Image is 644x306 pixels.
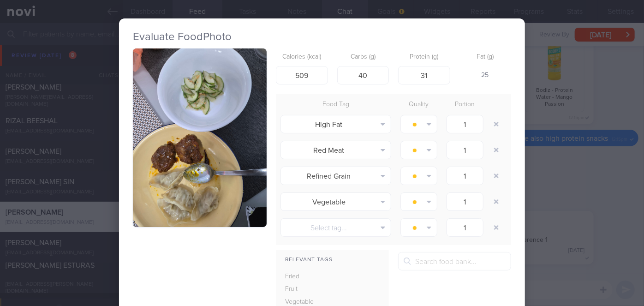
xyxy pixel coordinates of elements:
[133,30,511,44] h2: Evaluate Food Photo
[276,283,335,296] div: Fruit
[280,115,391,133] button: High Fat
[398,252,511,270] input: Search food bank...
[402,53,447,61] label: Protein (g)
[280,53,324,61] label: Calories (kcal)
[396,98,442,111] div: Quality
[280,141,391,159] button: Red Meat
[276,66,328,84] input: 250
[447,141,483,159] input: 1.0
[280,218,391,237] button: Select tag...
[341,53,386,61] label: Carbs (g)
[276,270,335,283] div: Fried
[280,192,391,211] button: Vegetable
[280,167,391,185] button: Refined Grain
[459,66,512,85] div: 25
[447,167,483,185] input: 1.0
[447,115,483,133] input: 1.0
[337,66,389,84] input: 33
[447,192,483,211] input: 1.0
[398,66,450,84] input: 9
[463,53,508,61] label: Fat (g)
[276,254,389,266] div: Relevant Tags
[447,218,483,237] input: 1.0
[442,98,488,111] div: Portion
[276,98,396,111] div: Food Tag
